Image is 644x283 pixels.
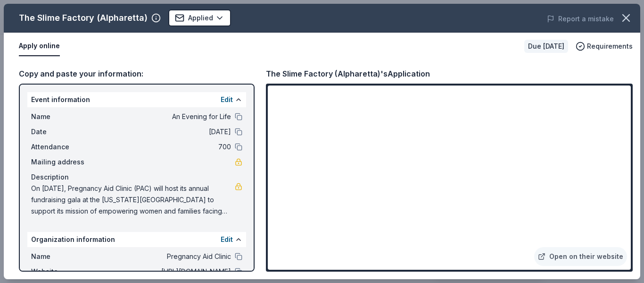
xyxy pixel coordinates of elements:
span: [URL][DOMAIN_NAME] [94,266,231,277]
button: Report a mistake [547,13,614,25]
span: Pregnancy Aid Clinic [94,251,231,262]
div: Copy and paste your information: [19,68,255,80]
div: Due [DATE] [524,40,568,53]
span: Date [31,126,94,137]
div: The Slime Factory (Alpharetta)'s Application [266,68,430,80]
span: Mailing address [31,156,94,168]
span: Name [31,111,94,122]
span: [DATE] [94,126,231,137]
div: Description [31,172,242,183]
div: Event information [27,92,246,107]
button: Apply online [19,36,60,56]
div: The Slime Factory (Alpharetta) [19,10,148,26]
span: Applied [188,12,213,24]
button: Applied [168,9,231,26]
span: Attendance [31,141,94,153]
span: On [DATE], Pregnancy Aid Clinic (PAC) will host its annual fundraising gala at the [US_STATE][GEO... [31,183,235,217]
span: Website [31,266,94,277]
span: An Evening for Life [94,111,231,122]
span: Requirements [587,41,633,52]
div: Organization information [27,232,246,247]
button: Edit [221,234,233,245]
span: 700 [94,141,231,153]
button: Requirements [576,41,633,52]
a: Open on their website [534,247,627,266]
span: Name [31,251,94,262]
button: Edit [221,94,233,105]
